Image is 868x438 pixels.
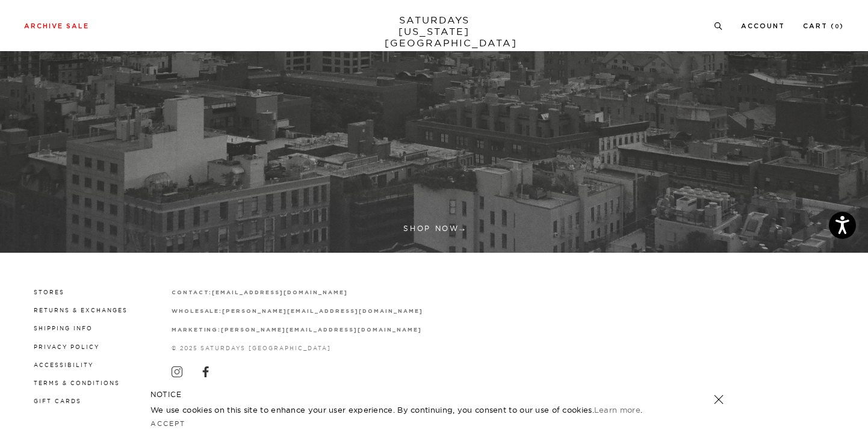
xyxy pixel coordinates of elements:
[212,289,347,295] a: [EMAIL_ADDRESS][DOMAIN_NAME]
[835,24,840,29] small: 0
[150,404,675,416] p: We use cookies on this site to enhance your user experience. By continuing, you consent to our us...
[172,344,423,353] p: © 2025 Saturdays [GEOGRAPHIC_DATA]
[34,380,120,386] a: Terms & Conditions
[34,362,93,368] a: Accessibility
[172,327,222,333] strong: marketing:
[172,290,212,295] strong: contact:
[34,325,93,332] a: Shipping Info
[222,309,423,314] strong: [PERSON_NAME][EMAIL_ADDRESS][DOMAIN_NAME]
[34,344,99,350] a: Privacy Policy
[24,23,89,29] a: Archive Sale
[172,309,223,314] strong: wholesale:
[34,398,81,404] a: Gift Cards
[150,389,718,400] h5: NOTICE
[385,14,484,49] a: SATURDAYS[US_STATE][GEOGRAPHIC_DATA]
[594,405,640,415] a: Learn more
[221,326,421,333] a: [PERSON_NAME][EMAIL_ADDRESS][DOMAIN_NAME]
[803,23,844,29] a: Cart (0)
[741,23,785,29] a: Account
[150,419,185,428] a: Accept
[221,327,421,333] strong: [PERSON_NAME][EMAIL_ADDRESS][DOMAIN_NAME]
[222,307,423,314] a: [PERSON_NAME][EMAIL_ADDRESS][DOMAIN_NAME]
[34,289,64,295] a: Stores
[34,307,128,313] a: Returns & Exchanges
[212,290,347,295] strong: [EMAIL_ADDRESS][DOMAIN_NAME]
